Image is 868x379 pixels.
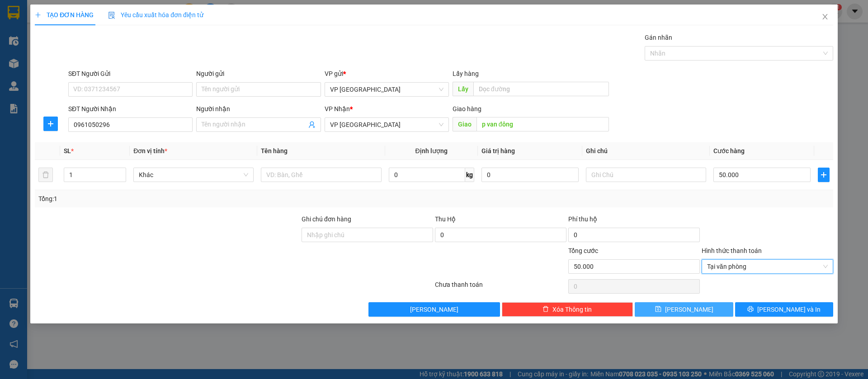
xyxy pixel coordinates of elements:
[502,302,633,317] button: deleteXóa Thông tin
[133,147,167,154] span: Đơn vị tính
[552,304,592,314] span: Xóa Thông tin
[434,280,567,295] div: Chưa thanh toán
[481,168,579,182] input: 0
[302,215,351,223] label: Ghi chú đơn hàng
[38,168,53,182] button: delete
[68,69,193,79] div: SĐT Người Gửi
[665,304,713,314] span: [PERSON_NAME]
[330,118,443,131] span: VP Sài Gòn
[735,302,833,317] button: printer[PERSON_NAME] và In
[196,104,321,114] div: Người nhận
[645,34,672,41] label: Gán nhãn
[35,11,94,19] span: TẠO ĐƠN HÀNG
[542,306,549,313] span: delete
[568,247,598,254] span: Tổng cước
[308,121,316,128] span: user-add
[465,168,474,182] span: kg
[586,168,706,182] input: Ghi Chú
[196,69,321,79] div: Người gửi
[35,12,41,18] span: plus
[453,70,479,77] span: Lấy hàng
[821,13,829,20] span: close
[410,304,458,314] span: [PERSON_NAME]
[108,12,115,19] img: icon
[68,104,193,114] div: SĐT Người Nhận
[261,168,381,182] input: VD: Bàn, Ghế
[330,83,443,96] span: VP Lộc Ninh
[453,105,481,112] span: Giao hàng
[43,117,58,131] button: plus
[707,260,828,273] span: Tại văn phòng
[747,306,754,313] span: printer
[655,306,661,313] span: save
[568,214,700,228] div: Phí thu hộ
[812,5,838,30] button: Close
[453,117,476,131] span: Giao
[757,304,821,314] span: [PERSON_NAME] và In
[481,147,515,154] span: Giá trị hàng
[453,82,473,96] span: Lấy
[139,168,248,182] span: Khác
[435,215,456,223] span: Thu Hộ
[635,302,733,317] button: save[PERSON_NAME]
[818,168,830,182] button: plus
[702,247,762,254] label: Hình thức thanh toán
[302,228,433,242] input: Ghi chú đơn hàng
[38,194,335,204] div: Tổng: 1
[325,105,350,112] span: VP Nhận
[476,117,609,131] input: Dọc đường
[473,82,609,96] input: Dọc đường
[261,147,288,154] span: Tên hàng
[44,120,57,127] span: plus
[818,171,829,178] span: plus
[415,147,448,154] span: Định lượng
[108,11,203,19] span: Yêu cầu xuất hóa đơn điện tử
[582,142,710,160] th: Ghi chú
[325,69,449,79] div: VP gửi
[368,302,500,317] button: [PERSON_NAME]
[64,147,71,154] span: SL
[713,147,745,154] span: Cước hàng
